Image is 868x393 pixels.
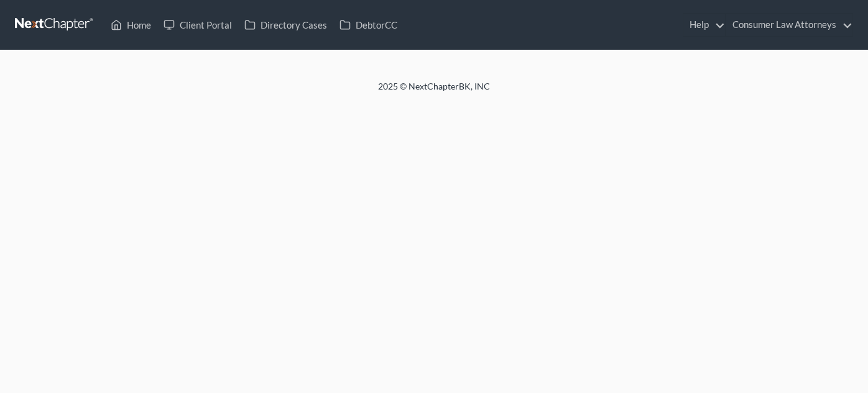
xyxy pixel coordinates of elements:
a: Help [683,14,725,36]
a: Directory Cases [238,14,333,36]
a: Home [104,14,157,36]
a: DebtorCC [333,14,404,36]
div: 2025 © NextChapterBK, INC [80,80,788,103]
a: Consumer Law Attorneys [726,14,852,36]
a: Client Portal [157,14,238,36]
